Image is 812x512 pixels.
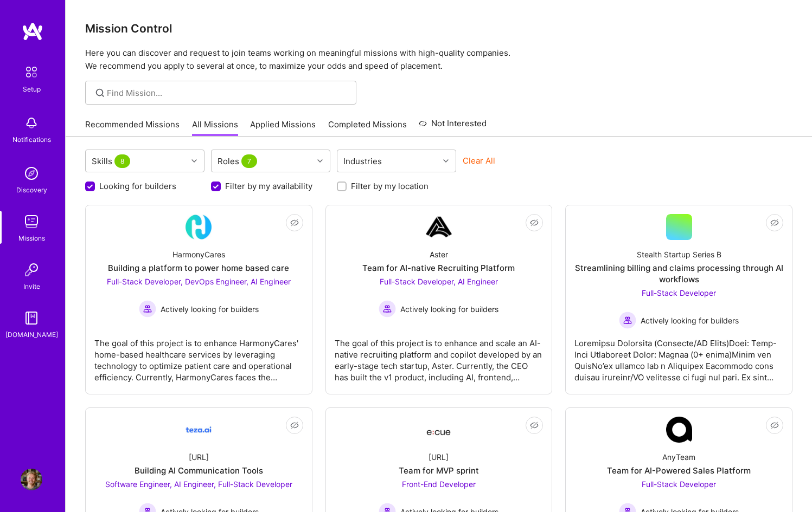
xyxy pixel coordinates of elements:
img: Company Logo [426,214,452,240]
div: Loremipsu Dolorsita (Consecte/AD Elits)Doei: Temp-Inci Utlaboreet Dolor: Magnaa (0+ enima)Minim v... [574,329,783,383]
img: Invite [21,259,42,281]
h3: Mission Control [85,22,792,35]
i: icon SearchGrey [94,87,106,99]
div: Industries [341,153,385,169]
span: Full-Stack Developer, AI Engineer [380,277,498,286]
div: Missions [18,232,45,244]
span: 7 [241,154,257,168]
a: Not Interested [419,117,487,137]
i: icon EyeClosed [770,421,779,430]
a: Recommended Missions [85,119,180,137]
span: Software Engineer, AI Engineer, Full-Stack Developer [105,479,292,489]
button: Clear All [463,155,495,166]
div: Aster [430,249,448,260]
div: Building AI Communication Tools [135,465,263,476]
a: Applied Missions [250,119,316,137]
div: Building a platform to power home based care [108,262,289,274]
img: bell [21,112,42,134]
span: Actively looking for builders [161,303,259,315]
div: AnyTeam [662,451,695,463]
i: icon Chevron [317,158,323,164]
img: Company Logo [666,417,692,443]
span: Full-Stack Developer, DevOps Engineer, AI Engineer [107,277,291,286]
div: Skills [89,153,135,169]
div: Roles [215,153,262,169]
div: Invite [23,281,40,292]
a: User Avatar [18,469,45,490]
span: Actively looking for builders [641,315,739,326]
div: The goal of this project is to enhance and scale an AI-native recruiting platform and copilot dev... [335,329,544,383]
i: icon Chevron [443,158,449,164]
div: [URL] [429,451,449,463]
i: icon EyeClosed [290,218,299,227]
div: Team for AI-Powered Sales Platform [607,465,751,476]
i: icon EyeClosed [770,218,779,227]
img: logo [22,22,43,41]
input: Find Mission... [107,87,348,99]
i: icon EyeClosed [290,421,299,430]
img: teamwork [21,211,42,232]
i: icon EyeClosed [530,421,539,430]
img: discovery [21,163,42,184]
span: 8 [114,154,130,168]
img: User Avatar [21,469,42,490]
span: Front-End Developer [402,479,476,489]
a: Stealth Startup Series BStreamlining billing and claims processing through AI workflowsFull-Stack... [574,214,783,385]
label: Looking for builders [99,180,176,192]
img: Actively looking for builders [139,300,156,317]
div: [DOMAIN_NAME] [5,329,58,340]
div: Team for MVP sprint [399,465,479,476]
div: Notifications [12,134,51,145]
div: Team for AI-native Recruiting Platform [362,262,515,274]
div: Streamlining billing and claims processing through AI workflows [574,262,783,285]
div: Stealth Startup Series B [637,249,721,260]
img: Actively looking for builders [619,312,636,329]
img: Actively looking for builders [379,300,396,317]
img: guide book [21,307,42,329]
img: setup [20,61,43,83]
div: Discovery [16,184,47,196]
span: Actively looking for builders [400,303,498,315]
a: Company LogoHarmonyCaresBuilding a platform to power home based careFull-Stack Developer, DevOps ... [94,214,303,385]
div: The goal of this project is to enhance HarmonyCares' home-based healthcare services by leveraging... [94,329,303,383]
img: Company Logo [186,417,212,443]
div: HarmonyCares [172,249,225,260]
i: icon Chevron [191,158,197,164]
a: All Missions [192,119,238,137]
label: Filter by my availability [225,180,312,192]
span: Full-Stack Developer [642,288,716,297]
label: Filter by my location [351,180,429,192]
a: Company LogoAsterTeam for AI-native Recruiting PlatformFull-Stack Developer, AI Engineer Actively... [335,214,544,385]
i: icon EyeClosed [530,218,539,227]
a: Completed Missions [328,119,407,137]
div: Setup [23,83,41,95]
img: Company Logo [186,214,212,240]
img: Company Logo [426,420,452,439]
div: [URL] [189,451,209,463]
span: Full-Stack Developer [642,479,716,489]
p: Here you can discover and request to join teams working on meaningful missions with high-quality ... [85,47,792,73]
